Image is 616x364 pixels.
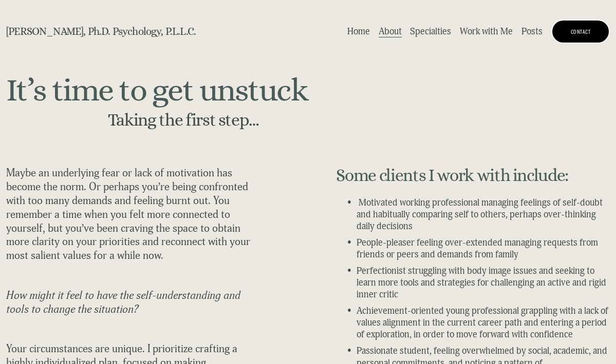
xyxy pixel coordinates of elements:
a: folder dropdown [410,25,451,38]
span: Some clients I work with include: [336,165,568,185]
span: People-pleaser feeling over-extended managing requests from friends or peers and demands from family [357,237,600,260]
span: Motivated working professional managing feelings of self-doubt and habitually comparing self to o... [357,197,605,232]
span: Perfectionist struggling with body image issues and seeking to learn more tools and strategies fo... [357,266,608,300]
h3: Taking the first step… [108,111,280,129]
p: Maybe an underlying fear or lack of motivation has become the norm. Or perhaps you’re being confr... [6,167,254,263]
a: [PERSON_NAME], Ph.D. Psychology, P.L.L.C. [6,25,196,37]
span: Achievement-oriented young professional grappling with a lack of values alignment in the current ... [357,306,610,340]
a: About [379,25,402,38]
em: How might it feel to have the self-understanding and tools to change the situation? [6,289,243,316]
a: Posts [521,25,543,38]
a: Work with Me [460,25,513,38]
a: CONTACT [551,19,610,44]
span: It’s time to get unstuck [6,71,307,108]
span: Specialties [410,26,451,37]
a: Home [347,25,370,38]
